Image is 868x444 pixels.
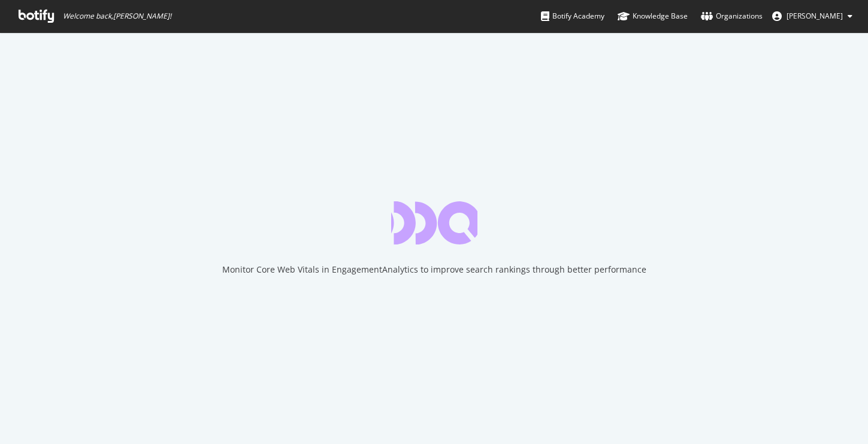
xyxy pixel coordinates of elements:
div: Knowledge Base [618,10,688,22]
div: Organizations [701,10,763,22]
div: animation [391,201,477,244]
span: Vlajko Knezic [787,11,843,21]
div: Monitor Core Web Vitals in EngagementAnalytics to improve search rankings through better performance [222,264,646,276]
span: Welcome back, [PERSON_NAME] ! [63,11,171,21]
button: [PERSON_NAME] [763,7,862,26]
div: Botify Academy [541,10,604,22]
